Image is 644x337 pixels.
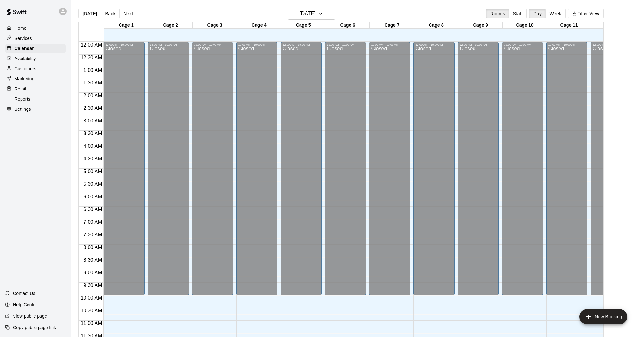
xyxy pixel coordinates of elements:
span: 4:00 AM [82,143,104,149]
button: Rooms [486,9,509,18]
button: add [579,309,627,324]
div: 12:00 AM – 10:00 AM: Closed [413,42,455,295]
div: Closed [327,46,364,297]
span: 9:30 AM [82,283,104,288]
span: 7:00 AM [82,219,104,225]
span: 2:30 AM [82,105,104,111]
span: 12:00 AM [79,42,104,47]
span: 10:30 AM [79,308,104,313]
span: 1:00 AM [82,67,104,73]
div: 12:00 AM – 10:00 AM: Closed [546,42,587,295]
div: 12:00 AM – 10:00 AM [592,43,630,46]
div: Cage 9 [458,22,503,28]
a: Calendar [5,44,66,53]
div: Closed [592,46,630,297]
div: 12:00 AM – 10:00 AM: Closed [458,42,499,295]
div: Cage 6 [325,22,370,28]
div: Cage 7 [370,22,414,28]
a: Availability [5,54,66,63]
div: Closed [548,46,585,297]
div: Closed [238,46,276,297]
div: Closed [504,46,541,297]
p: Customers [15,66,36,72]
div: 12:00 AM – 10:00 AM [460,43,497,46]
div: Closed [371,46,408,297]
span: 9:00 AM [82,270,104,275]
a: Settings [5,104,66,114]
p: Copy public page link [13,324,56,331]
span: 5:30 AM [82,181,104,187]
div: Cage 4 [237,22,281,28]
a: Home [5,23,66,33]
div: Closed [460,46,497,297]
div: 12:00 AM – 10:00 AM: Closed [192,42,233,295]
p: Settings [15,106,31,112]
button: [DATE] [78,9,101,18]
div: 12:00 AM – 10:00 AM: Closed [148,42,189,295]
div: 12:00 AM – 10:00 AM: Closed [591,42,632,295]
div: 12:00 AM – 10:00 AM: Closed [236,42,277,295]
span: 5:00 AM [82,169,104,174]
div: 12:00 AM – 10:00 AM [327,43,364,46]
button: Filter View [568,9,604,18]
div: 12:00 AM – 10:00 AM: Closed [502,42,543,295]
p: Retail [15,86,26,92]
a: Customers [5,64,66,73]
span: 6:00 AM [82,194,104,199]
span: 8:00 AM [82,245,104,250]
button: Next [119,9,137,18]
div: 12:00 AM – 10:00 AM [194,43,231,46]
div: Cage 10 [503,22,547,28]
span: 6:30 AM [82,207,104,212]
div: 12:00 AM – 10:00 AM [150,43,187,46]
div: Cage 1 [104,22,148,28]
div: Cage 8 [414,22,458,28]
button: Day [529,9,546,18]
span: 7:30 AM [82,232,104,237]
p: Home [15,25,27,31]
span: 8:30 AM [82,257,104,263]
div: Closed [282,46,320,297]
p: Availability [15,55,36,62]
div: Closed [150,46,187,297]
div: 12:00 AM – 10:00 AM [238,43,276,46]
div: Cage 11 [547,22,591,28]
p: View public page [13,313,47,319]
div: 12:00 AM – 10:00 AM: Closed [281,42,322,295]
span: 4:30 AM [82,156,104,161]
a: Retail [5,84,66,94]
p: Contact Us [13,290,35,296]
div: 12:00 AM – 10:00 AM: Closed [325,42,366,295]
a: Marketing [5,74,66,84]
button: Staff [509,9,527,18]
button: [DATE] [288,8,335,20]
span: 11:00 AM [79,321,104,326]
p: Marketing [15,76,34,82]
div: Closed [194,46,231,297]
a: Reports [5,94,66,104]
span: 3:30 AM [82,131,104,136]
div: Cage 2 [148,22,193,28]
div: 12:00 AM – 10:00 AM: Closed [369,42,410,295]
a: Services [5,34,66,43]
span: 10:00 AM [79,295,104,301]
div: Cage 5 [281,22,325,28]
div: Closed [105,46,143,297]
div: 12:00 AM – 10:00 AM [371,43,408,46]
div: 12:00 AM – 10:00 AM [105,43,143,46]
span: 2:00 AM [82,93,104,98]
div: Cage 3 [193,22,237,28]
div: 12:00 AM – 10:00 AM [415,43,453,46]
h6: [DATE] [300,9,316,18]
button: Week [545,9,565,18]
span: 3:00 AM [82,118,104,123]
div: Cage 12 [591,22,635,28]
